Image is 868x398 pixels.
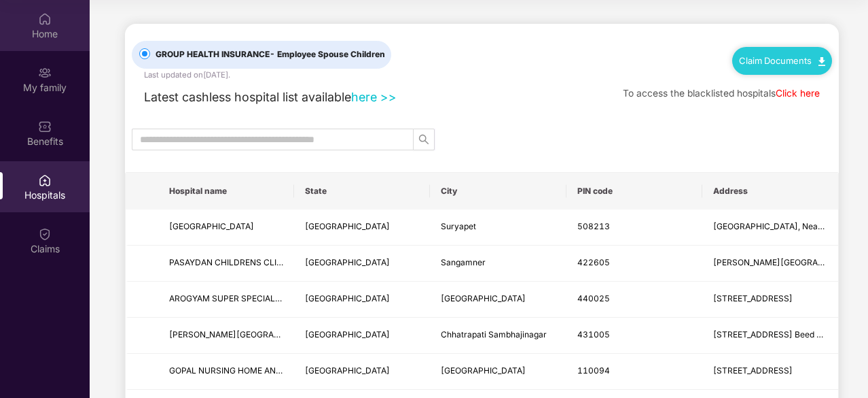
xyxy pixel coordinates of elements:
[430,282,566,318] td: Nagpur
[305,365,390,376] span: [GEOGRAPHIC_DATA]
[305,329,390,339] span: [GEOGRAPHIC_DATA]
[441,293,526,303] span: [GEOGRAPHIC_DATA]
[305,293,390,303] span: [GEOGRAPHIC_DATA]
[294,354,430,390] td: Delhi
[169,186,283,197] span: Hospital name
[38,120,52,133] img: svg+xml;base64,PHN2ZyBpZD0iQmVuZWZpdHMiIHhtbG5zPSJodHRwOi8vd3d3LnczLm9yZy8yMDAwL3N2ZyIgd2lkdGg9Ij...
[702,173,838,210] th: Address
[294,173,430,210] th: State
[158,282,294,318] td: AROGYAM SUPER SPECIALITY HOSPITAL
[441,257,486,267] span: Sangamner
[776,88,820,99] a: Click here
[430,246,566,282] td: Sangamner
[577,329,610,339] span: 431005
[713,293,793,303] span: [STREET_ADDRESS]
[413,129,435,150] button: search
[169,329,513,339] span: [PERSON_NAME][GEOGRAPHIC_DATA] Arthroscopy & Orthopedic Superspeciality Center
[441,365,526,376] span: [GEOGRAPHIC_DATA]
[441,329,547,339] span: Chhatrapati Sambhajinagar
[158,354,294,390] td: GOPAL NURSING HOME AND EYE HOSPITAL
[739,55,825,66] a: Claim Documents
[577,221,610,231] span: 508213
[702,210,838,246] td: Lane Beside MNR Hotel, Near Old Hero Honda Showroom MG Rd
[577,365,610,376] span: 110094
[351,90,397,104] a: here >>
[702,318,838,354] td: Plot No.11 Sarve No.3/4 Beed by pass Satara parisar Mustafabad, Amdar Road Satara Parisar Session...
[158,246,294,282] td: PASAYDAN CHILDRENS CLINIC AND NURSING HOME
[430,173,566,210] th: City
[169,293,330,303] span: AROGYAM SUPER SPECIALITY HOSPITAL
[566,173,702,210] th: PIN code
[169,365,369,376] span: GOPAL NURSING HOME AND [GEOGRAPHIC_DATA]
[713,365,793,376] span: [STREET_ADDRESS]
[702,246,838,282] td: TAJANE MALA NAVIN NAGAR ROAD,
[577,293,610,303] span: 440025
[158,318,294,354] td: Shri Swami Samarth Hospital Arthroscopy & Orthopedic Superspeciality Center
[158,173,294,210] th: Hospital name
[270,49,385,59] span: - Employee Spouse Children
[430,318,566,354] td: Chhatrapati Sambhajinagar
[144,90,351,104] span: Latest cashless hospital list available
[38,227,52,241] img: svg+xml;base64,PHN2ZyBpZD0iQ2xhaW0iIHhtbG5zPSJodHRwOi8vd3d3LnczLm9yZy8yMDAwL3N2ZyIgd2lkdGg9IjIwIi...
[38,66,52,80] img: svg+xml;base64,PHN2ZyB3aWR0aD0iMjAiIGhlaWdodD0iMjAiIHZpZXdCb3g9IjAgMCAyMCAyMCIgZmlsbD0ibm9uZSIgeG...
[169,257,376,267] span: PASAYDAN CHILDRENS CLINIC AND NURSING HOME
[441,221,476,231] span: Suryapet
[150,48,391,61] span: GROUP HEALTH INSURANCE
[414,134,434,145] span: search
[430,210,566,246] td: Suryapet
[702,354,838,390] td: B-1, Jyoti Nagar, Loni Road
[294,210,430,246] td: Andhra Pradesh
[818,57,825,66] img: svg+xml;base64,PHN2ZyB4bWxucz0iaHR0cDovL3d3dy53My5vcmcvMjAwMC9zdmciIHdpZHRoPSIxMC40IiBoZWlnaHQ9Ij...
[158,210,294,246] td: NEO CHILDRENS HOSPITAL
[38,173,52,187] img: svg+xml;base64,PHN2ZyBpZD0iSG9zcGl0YWxzIiB4bWxucz0iaHR0cDovL3d3dy53My5vcmcvMjAwMC9zdmciIHdpZHRoPS...
[294,246,430,282] td: Maharashtra
[702,282,838,318] td: 34, Sita Nagar, Wardha Road
[38,12,52,26] img: svg+xml;base64,PHN2ZyBpZD0iSG9tZSIgeG1sbnM9Imh0dHA6Ly93d3cudzMub3JnLzIwMDAvc3ZnIiB3aWR0aD0iMjAiIG...
[294,282,430,318] td: Maharashtra
[169,221,254,231] span: [GEOGRAPHIC_DATA]
[623,88,776,99] span: To access the blacklisted hospitals
[577,257,610,267] span: 422605
[430,354,566,390] td: New Delhi
[144,69,230,81] div: Last updated on [DATE] .
[305,221,390,231] span: [GEOGRAPHIC_DATA]
[294,318,430,354] td: Maharashtra
[305,257,390,267] span: [GEOGRAPHIC_DATA]
[713,186,827,197] span: Address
